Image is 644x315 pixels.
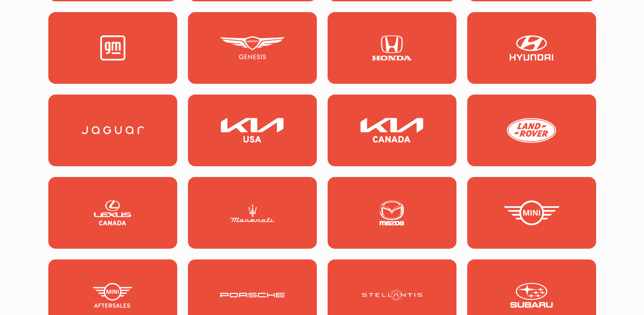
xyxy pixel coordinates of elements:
[220,283,285,308] img: Porsche
[360,35,424,60] img: Honda
[81,200,145,225] img: Lexus Canada
[499,200,564,225] img: Mini
[499,35,564,60] img: Hyundai
[81,283,145,308] img: Mini Fixed Ops
[499,283,564,308] img: Subaru
[360,118,424,143] img: KIA Canada
[81,118,145,143] img: Jaguar
[360,283,424,308] img: Stellantis
[220,118,285,143] img: KIA
[220,200,285,225] img: Maserati
[220,35,285,60] img: Genesis
[360,200,424,225] img: Mazda
[499,118,564,143] img: Land Rover
[81,35,145,60] img: General Motors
